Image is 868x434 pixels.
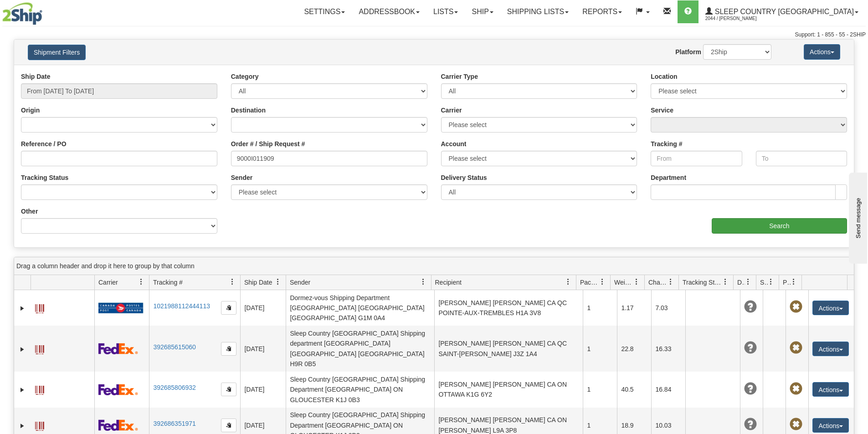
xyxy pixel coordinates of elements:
span: 2044 / [PERSON_NAME] [705,14,774,23]
label: Ship Date [21,72,51,81]
label: Order # / Ship Request # [231,139,305,148]
a: 392686351971 [153,420,195,427]
input: Search [712,218,847,234]
img: 2 - FedEx Express® [98,419,138,431]
span: Ship Date [244,278,272,287]
button: Copy to clipboard [221,342,236,356]
a: Tracking Status filter column settings [718,274,733,290]
a: Charge filter column settings [663,274,678,290]
label: Location [651,72,677,81]
td: [PERSON_NAME] [PERSON_NAME] CA QC POINTE-AUX-TREMBLES H1A 3V8 [434,290,583,326]
button: Copy to clipboard [221,419,236,432]
td: [DATE] [240,290,286,326]
button: Actions [812,418,849,433]
img: logo2044.jpg [2,2,42,25]
img: 20 - Canada Post [98,302,143,314]
button: Copy to clipboard [221,383,236,396]
label: Service [651,106,673,115]
a: 1021988112444113 [153,302,210,310]
div: Send message [7,8,84,15]
label: Other [21,207,38,216]
div: grid grouping header [14,257,854,275]
td: 22.8 [617,326,651,372]
span: Pickup Not Assigned [790,342,802,354]
span: Tracking # [153,278,183,287]
span: Pickup Not Assigned [790,383,802,395]
a: Recipient filter column settings [560,274,576,290]
a: Expand [18,385,27,394]
td: [PERSON_NAME] [PERSON_NAME] CA QC SAINT-[PERSON_NAME] J3Z 1A4 [434,326,583,372]
button: Shipment Filters [28,45,86,60]
a: Expand [18,304,27,313]
img: 2 - FedEx Express® [98,384,138,395]
a: Label [35,300,44,315]
span: Tracking Status [683,278,722,287]
a: Settings [297,0,352,23]
label: Platform [675,47,701,56]
span: Unknown [744,342,757,354]
span: Unknown [744,301,757,313]
a: Packages filter column settings [595,274,610,290]
td: Sleep Country [GEOGRAPHIC_DATA] Shipping department [GEOGRAPHIC_DATA] [GEOGRAPHIC_DATA] [GEOGRAPH... [286,326,434,372]
a: Carrier filter column settings [134,274,149,290]
iframe: chat widget [847,170,867,263]
a: Ship [465,0,500,23]
span: Charge [648,278,668,287]
img: 2 - FedEx Express® [98,343,138,354]
td: 1 [583,372,617,407]
a: Shipping lists [500,0,575,23]
td: 16.33 [651,326,685,372]
label: Reference / PO [21,139,67,148]
a: Ship Date filter column settings [270,274,286,290]
label: Delivery Status [441,173,487,182]
a: Lists [426,0,465,23]
button: Actions [804,44,840,60]
a: Delivery Status filter column settings [740,274,756,290]
span: Pickup Not Assigned [790,301,802,313]
span: Pickup Not Assigned [790,418,802,431]
label: Sender [231,173,252,182]
a: Expand [18,345,27,354]
a: Shipment Issues filter column settings [763,274,779,290]
input: From [651,151,742,166]
input: To [756,151,847,166]
a: 392685615060 [153,343,195,351]
td: 1 [583,290,617,326]
span: Packages [580,278,599,287]
span: Carrier [98,278,118,287]
td: [DATE] [240,326,286,372]
a: Weight filter column settings [629,274,644,290]
a: Label [35,341,44,356]
button: Actions [812,382,849,397]
td: 16.84 [651,372,685,407]
td: 7.03 [651,290,685,326]
a: Label [35,418,44,432]
button: Actions [812,301,849,315]
td: 1 [583,326,617,372]
span: Sleep Country [GEOGRAPHIC_DATA] [713,8,854,15]
td: Dormez-vous Shipping Department [GEOGRAPHIC_DATA] [GEOGRAPHIC_DATA] [GEOGRAPHIC_DATA] G1M 0A4 [286,290,434,326]
td: Sleep Country [GEOGRAPHIC_DATA] Shipping Department [GEOGRAPHIC_DATA] ON GLOUCESTER K1J 0B3 [286,372,434,407]
td: [DATE] [240,372,286,407]
span: Weight [614,278,633,287]
label: Carrier Type [441,72,478,81]
span: Shipment Issues [760,278,768,287]
a: Reports [575,0,629,23]
a: Addressbook [352,0,426,23]
label: Origin [21,106,40,115]
a: 392685806932 [153,384,195,391]
a: Expand [18,421,27,430]
span: Sender [290,278,310,287]
button: Copy to clipboard [221,301,236,315]
label: Carrier [441,106,462,115]
td: [PERSON_NAME] [PERSON_NAME] CA ON OTTAWA K1G 6Y2 [434,372,583,407]
label: Account [441,139,467,148]
label: Destination [231,106,266,115]
td: 1.17 [617,290,651,326]
label: Department [651,173,686,182]
span: Delivery Status [737,278,745,287]
a: Label [35,382,44,396]
a: Sleep Country [GEOGRAPHIC_DATA] 2044 / [PERSON_NAME] [699,0,865,23]
label: Tracking # [651,139,682,148]
a: Tracking # filter column settings [225,274,240,290]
